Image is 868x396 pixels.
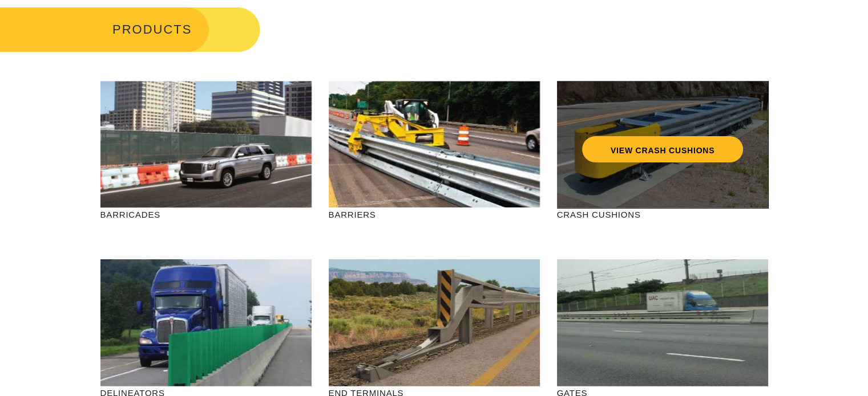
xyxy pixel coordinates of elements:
[100,208,312,221] p: BARRICADES
[582,136,742,162] a: VIEW CRASH CUSHIONS
[329,208,540,221] p: BARRIERS
[557,208,768,221] p: CRASH CUSHIONS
